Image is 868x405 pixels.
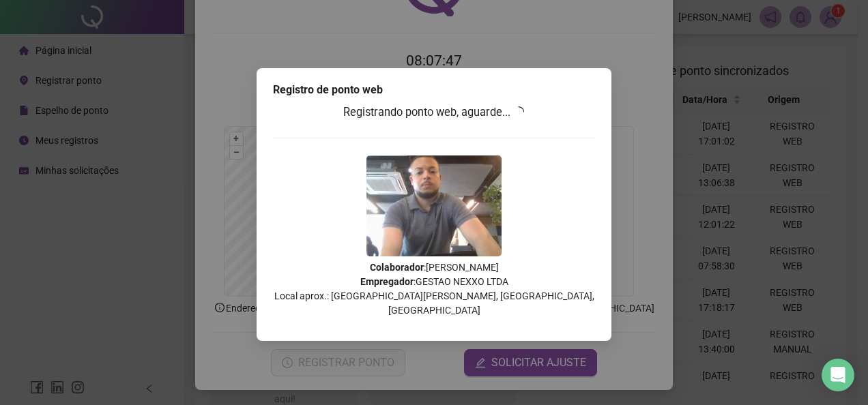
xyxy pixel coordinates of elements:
p: : [PERSON_NAME] : GESTAO NEXXO LTDA Local aprox.: [GEOGRAPHIC_DATA][PERSON_NAME], [GEOGRAPHIC_DAT... [273,260,595,318]
strong: Empregador [360,276,414,287]
div: Registro de ponto web [273,82,595,98]
h3: Registrando ponto web, aguarde... [273,104,595,121]
strong: Colaborador [370,262,424,273]
img: Z [366,155,502,256]
span: loading [511,104,526,119]
div: Open Intercom Messenger [822,359,854,391]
